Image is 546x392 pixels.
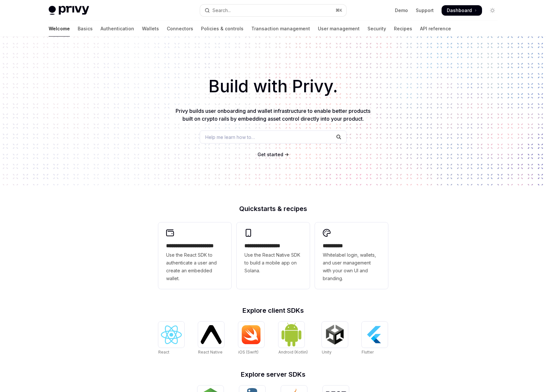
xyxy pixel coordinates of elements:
[158,307,388,314] h2: Explore client SDKs
[205,134,255,141] span: Help me learn how to…
[200,5,346,16] button: Open search
[49,6,89,15] img: light logo
[176,108,370,122] span: Privy builds user onboarding and wallet infrastructure to enable better products built on crypto ...
[395,7,408,14] a: Demo
[367,21,386,37] a: Security
[315,222,388,289] a: **** *****Whitelabel login, wallets, and user management with your own UI and branding.
[278,322,308,355] a: Android (Kotlin)Android (Kotlin)
[257,152,283,157] span: Get started
[394,21,412,37] a: Recipes
[201,21,243,37] a: Policies & controls
[238,322,264,355] a: iOS (Swift)iOS (Swift)
[362,350,374,354] span: Flutter
[158,205,388,212] h2: Quickstarts & recipes
[158,350,169,354] span: React
[362,322,388,355] a: FlutterFlutter
[420,21,451,37] a: API reference
[158,371,388,378] h2: Explore server SDKs
[487,5,498,16] button: Toggle dark mode
[318,21,360,37] a: User management
[49,21,70,37] a: Welcome
[167,21,193,37] a: Connectors
[278,350,308,354] span: Android (Kotlin)
[166,251,224,282] span: Use the React SDK to authenticate a user and create an embedded wallet.
[442,5,482,16] a: Dashboard
[281,322,302,347] img: Android (Kotlin)
[257,151,283,158] a: Get started
[322,322,348,355] a: UnityUnity
[238,350,258,354] span: iOS (Swift)
[322,350,332,354] span: Unity
[10,74,536,99] h1: Build with Privy.
[237,222,310,289] a: **** **** **** ***Use the React Native SDK to build a mobile app on Solana.
[142,21,159,37] a: Wallets
[416,7,434,14] a: Support
[335,8,342,13] span: ⌘ K
[212,7,231,14] div: Search...
[447,7,472,14] span: Dashboard
[101,21,134,37] a: Authentication
[364,324,385,345] img: Flutter
[324,324,345,345] img: Unity
[78,21,93,37] a: Basics
[158,322,184,355] a: ReactReact
[201,325,222,344] img: React Native
[161,325,182,344] img: React
[241,325,262,344] img: iOS (Swift)
[198,350,223,354] span: React Native
[323,251,380,282] span: Whitelabel login, wallets, and user management with your own UI and branding.
[251,21,310,37] a: Transaction management
[244,251,302,275] span: Use the React Native SDK to build a mobile app on Solana.
[198,322,224,355] a: React NativeReact Native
